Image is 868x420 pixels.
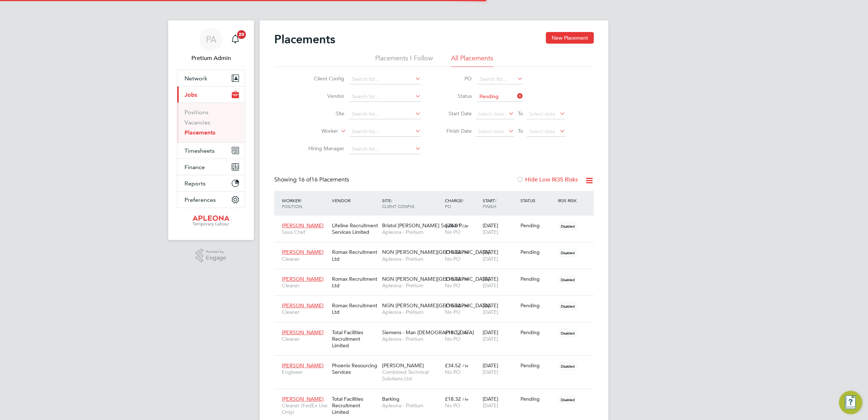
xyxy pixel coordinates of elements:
[445,229,461,235] span: No PO
[445,362,461,369] span: £34.52
[558,395,577,404] span: Disabled
[558,221,577,231] span: Disabled
[462,330,469,335] span: / hr
[349,144,421,154] input: Search for...
[462,223,469,228] span: / hr
[483,229,498,235] span: [DATE]
[439,93,472,99] label: Status
[462,276,469,282] span: / hr
[303,145,344,152] label: Hiring Manager
[516,126,525,136] span: To
[483,309,498,315] span: [DATE]
[184,196,216,203] span: Preferences
[451,54,493,67] li: All Placements
[558,301,577,311] span: Disabled
[382,249,490,255] span: NGN [PERSON_NAME][GEOGRAPHIC_DATA]
[184,119,210,126] a: Vacancies
[330,245,380,265] div: Romax Recruitment Ltd
[520,396,555,402] div: Pending
[546,32,594,44] button: New Placement
[280,298,594,304] a: [PERSON_NAME]CleanerRomax Recruitment LtdNGN [PERSON_NAME][GEOGRAPHIC_DATA]Apleona - Pretium£18.3...
[382,336,441,342] span: Apleona - Pretium
[483,256,498,262] span: [DATE]
[483,336,498,342] span: [DATE]
[282,276,324,282] span: [PERSON_NAME]
[303,93,344,99] label: Vendor
[282,256,328,262] span: Cleaner
[298,176,311,183] span: 16 of
[184,129,215,136] a: Placements
[382,369,441,382] span: Combined Technical Solutions Ltd
[280,325,594,331] a: [PERSON_NAME]CleanerTotal Facilities Recruitment LimitedSiemens - Man [DEMOGRAPHIC_DATA]Apleona -...
[445,396,461,402] span: £18.32
[483,197,496,209] span: / Finish
[439,128,472,134] label: Finish Date
[274,176,350,184] div: Showing
[184,91,197,98] span: Jobs
[558,275,577,284] span: Disabled
[280,358,594,364] a: [PERSON_NAME]EngineerPhoenix Resourcing Services[PERSON_NAME]Combined Technical Solutions Ltd£34....
[184,164,205,171] span: Finance
[382,197,414,209] span: / Client Config
[477,92,523,102] input: Select one
[298,176,349,183] span: 16 Placements
[184,147,215,154] span: Timesheets
[520,329,555,336] div: Pending
[445,369,461,375] span: No PO
[330,325,380,353] div: Total Facilities Recruitment Limited
[445,402,461,409] span: No PO
[516,109,525,118] span: To
[558,248,577,257] span: Disabled
[382,362,424,369] span: [PERSON_NAME]
[443,194,481,213] div: Charge
[282,329,324,336] span: [PERSON_NAME]
[349,74,421,84] input: Search for...
[445,249,461,255] span: £18.32
[445,197,464,209] span: / PO
[478,128,504,135] span: Select date
[520,276,555,282] div: Pending
[558,361,577,371] span: Disabled
[481,194,519,213] div: Start
[168,20,254,240] nav: Main navigation
[382,256,441,262] span: Apleona - Pretium
[481,245,519,265] div: [DATE]
[177,54,245,63] span: Pretium Admin
[445,309,461,315] span: No PO
[477,74,523,84] input: Search for...
[303,110,344,117] label: Site
[349,109,421,119] input: Search for...
[445,222,461,229] span: £24.01
[282,249,324,255] span: [PERSON_NAME]
[839,391,862,414] button: Engage Resource Center
[282,222,324,229] span: [PERSON_NAME]
[478,111,504,117] span: Select date
[519,194,556,207] div: Status
[184,180,206,187] span: Reports
[382,229,441,235] span: Apleona - Pretium
[177,28,245,63] a: PAPretium Admin
[177,159,245,175] button: Finance
[280,392,594,398] a: [PERSON_NAME]Cleaner (FedEx Use Only)Total Facilities Recruitment LimitedBarkingApleona - Pretium...
[462,363,469,368] span: / hr
[439,75,472,82] label: PO
[330,194,380,207] div: Vendor
[445,282,461,289] span: No PO
[462,249,469,255] span: / hr
[462,303,469,308] span: / hr
[282,309,328,315] span: Cleaner
[330,299,380,319] div: Romax Recruitment Ltd
[177,175,245,191] button: Reports
[483,282,498,289] span: [DATE]
[445,302,461,309] span: £18.32
[445,256,461,262] span: No PO
[282,336,328,342] span: Cleaner
[184,109,208,116] a: Positions
[558,328,577,338] span: Disabled
[282,369,328,375] span: Engineer
[382,222,467,229] span: Bristol [PERSON_NAME] Squibb P…
[462,396,469,402] span: / hr
[282,229,328,235] span: Sous Chef
[481,359,519,379] div: [DATE]
[184,75,207,82] span: Network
